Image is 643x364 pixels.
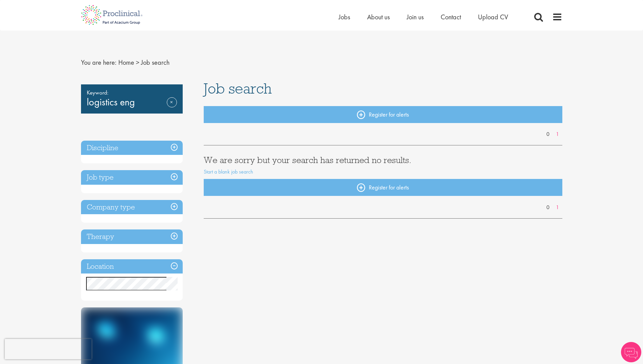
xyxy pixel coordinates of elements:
[87,88,177,97] span: Keyword:
[204,179,562,196] a: Register for alerts
[204,168,253,175] a: Start a blank job search
[81,58,117,67] span: You are here:
[5,339,92,359] iframe: reCAPTCHA
[407,13,424,21] a: Join us
[81,229,183,244] h3: Therapy
[81,170,183,185] h3: Job type
[136,58,139,67] span: >
[543,130,553,138] a: 0
[441,13,461,21] a: Contact
[118,58,134,67] a: breadcrumb link
[621,342,641,362] img: Chatbot
[478,13,508,21] a: Upload CV
[81,200,183,215] h3: Company type
[204,79,272,98] span: Job search
[204,106,562,123] a: Register for alerts
[552,204,562,211] a: 1
[543,204,553,211] a: 0
[81,259,183,274] h3: Location
[367,13,390,21] a: About us
[81,84,183,114] div: logistics eng
[81,141,183,155] h3: Discipline
[552,130,562,138] a: 1
[141,58,169,67] span: Job search
[339,13,350,21] a: Jobs
[204,156,562,164] h3: We are sorry but your search has returned no results.
[167,97,177,117] a: Remove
